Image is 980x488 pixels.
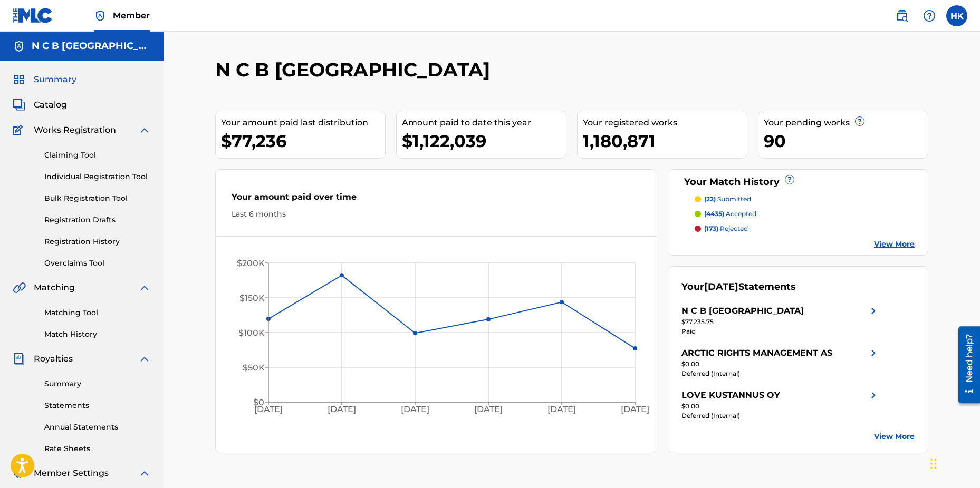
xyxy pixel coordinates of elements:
[681,305,804,317] div: N C B [GEOGRAPHIC_DATA]
[704,224,748,233] p: rejected
[927,437,980,488] iframe: Chat Widget
[221,116,385,129] div: Your amount paid last distribution
[785,175,794,184] span: ?
[681,411,880,421] div: Deferred (Internal)
[13,73,76,86] a: SummarySummary
[681,359,880,369] div: $0.00
[138,353,151,365] img: expand
[695,209,915,219] a: (4435) accepted
[681,175,915,189] div: Your Match History
[867,389,880,402] img: right chevron icon
[34,99,67,111] span: Catalog
[13,40,25,53] img: Accounts
[44,307,151,318] a: Matching Tool
[138,124,151,136] img: expand
[138,467,151,480] img: expand
[232,191,641,209] div: Your amount paid over time
[927,437,980,488] div: Chat-widget
[44,378,151,389] a: Summary
[681,389,880,421] a: LOVE KUSTANNUS OYright chevron icon$0.00Deferred (Internal)
[44,150,151,161] a: Claiming Tool
[44,214,151,226] a: Registration Drafts
[704,209,756,219] p: accepted
[874,239,915,250] a: View More
[583,129,747,153] div: 1,180,871
[34,281,75,294] span: Matching
[13,467,25,480] img: Member Settings
[113,9,150,22] span: Member
[946,5,967,26] div: User Menu
[34,124,116,136] span: Works Registration
[34,353,73,365] span: Royalties
[254,405,283,415] tspan: [DATE]
[896,9,908,22] img: search
[704,281,738,292] span: [DATE]
[681,305,880,336] a: N C B [GEOGRAPHIC_DATA]right chevron icon$77,235.75Paid
[547,405,576,415] tspan: [DATE]
[44,193,151,204] a: Bulk Registration Tool
[919,5,940,26] div: Help
[681,280,796,294] div: Your Statements
[681,402,880,411] div: $0.00
[874,431,915,442] a: View More
[583,116,747,129] div: Your registered works
[401,405,429,415] tspan: [DATE]
[239,293,265,303] tspan: $150K
[44,422,151,433] a: Annual Statements
[867,347,880,359] img: right chevron icon
[34,73,76,86] span: Summary
[402,129,566,153] div: $1,122,039
[695,194,915,204] a: (22) submitted
[13,281,26,294] img: Matching
[681,327,880,336] div: Paid
[32,40,151,52] h5: N C B SCANDINAVIA
[44,236,151,247] a: Registration History
[764,116,928,129] div: Your pending works
[695,224,915,233] a: (173) rejected
[13,99,67,111] a: CatalogCatalog
[221,129,385,153] div: $77,236
[704,194,751,204] p: submitted
[950,322,980,407] iframe: Resource Center
[44,171,151,182] a: Individual Registration Tool
[44,258,151,269] a: Overclaims Tool
[34,467,109,480] span: Member Settings
[215,58,495,82] h2: N C B [GEOGRAPHIC_DATA]
[704,225,718,232] span: (173)
[930,448,937,480] div: Træk
[243,363,265,373] tspan: $50K
[237,258,265,268] tspan: $200K
[13,73,25,86] img: Summary
[94,9,107,22] img: Top Rightsholder
[867,305,880,317] img: right chevron icon
[704,195,716,203] span: (22)
[13,353,25,365] img: Royalties
[402,116,566,129] div: Amount paid to date this year
[13,99,25,111] img: Catalog
[856,117,864,125] span: ?
[44,443,151,454] a: Rate Sheets
[764,129,928,153] div: 90
[923,9,936,22] img: help
[138,281,151,294] img: expand
[704,210,724,218] span: (4435)
[253,397,264,407] tspan: $0
[891,5,912,26] a: Public Search
[681,347,880,378] a: ARCTIC RIGHTS MANAGEMENT ASright chevron icon$0.00Deferred (Internal)
[44,329,151,340] a: Match History
[681,317,880,327] div: $77,235.75
[44,400,151,411] a: Statements
[232,209,641,220] div: Last 6 months
[474,405,503,415] tspan: [DATE]
[238,328,265,338] tspan: $100K
[681,369,880,378] div: Deferred (Internal)
[328,405,356,415] tspan: [DATE]
[681,389,780,402] div: LOVE KUSTANNUS OY
[13,8,53,23] img: MLC Logo
[621,405,650,415] tspan: [DATE]
[13,124,26,136] img: Works Registration
[681,347,832,359] div: ARCTIC RIGHTS MANAGEMENT AS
